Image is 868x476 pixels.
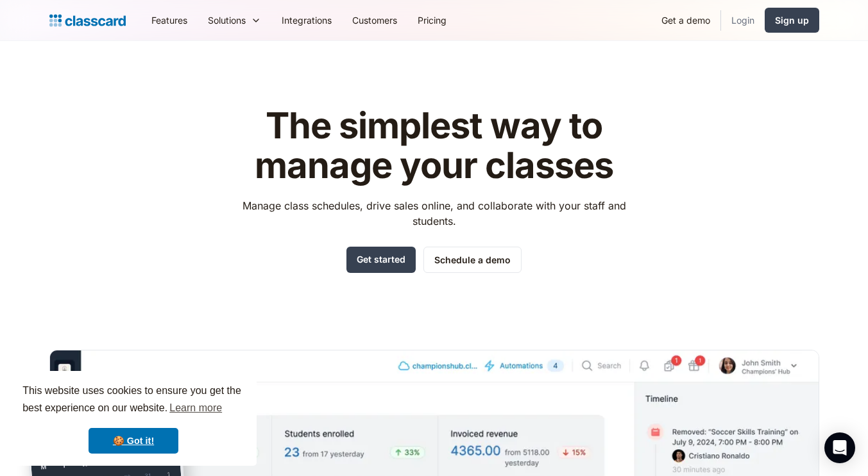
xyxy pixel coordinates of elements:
a: Pricing [407,6,457,35]
a: Customers [342,6,407,35]
p: Manage class schedules, drive sales online, and collaborate with your staff and students. [230,198,638,229]
a: Integrations [271,6,342,35]
a: dismiss cookie message [89,428,178,454]
a: learn more about cookies [167,398,224,418]
a: Get started [346,247,416,273]
a: Features [141,6,198,35]
div: Solutions [198,6,271,35]
a: Schedule a demo [423,247,522,273]
a: Sign up [765,8,819,33]
div: Solutions [208,13,246,27]
h1: The simplest way to manage your classes [230,106,638,185]
div: Open Intercom Messenger [824,432,855,463]
div: cookieconsent [10,371,257,466]
a: Get a demo [651,6,720,35]
a: home [49,12,126,29]
div: Sign up [775,13,809,27]
a: Login [721,6,765,35]
span: This website uses cookies to ensure you get the best experience on our website. [22,383,244,418]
